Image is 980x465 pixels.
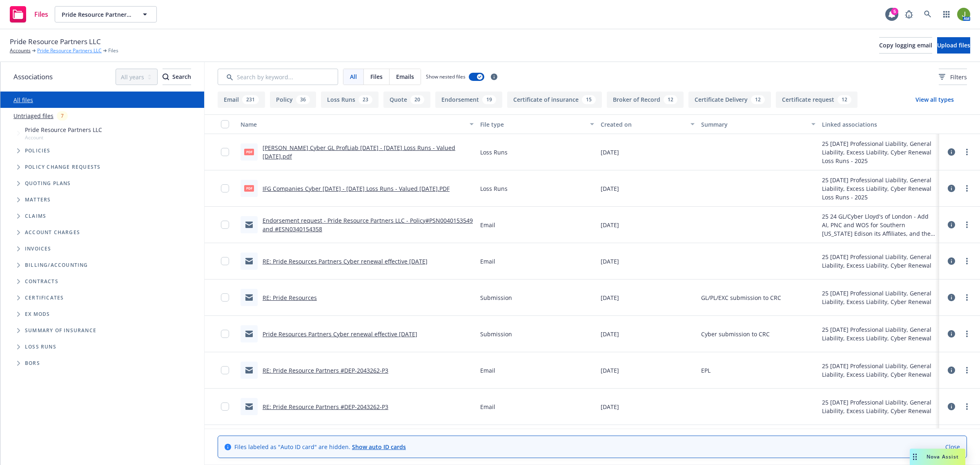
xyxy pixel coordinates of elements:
span: Filters [950,73,967,81]
a: RE: Pride Resources [263,294,317,302]
span: Pride Resource Partners LLC [10,36,101,47]
a: more [962,329,972,339]
input: Toggle Row Selected [221,330,229,338]
span: All [350,72,357,81]
span: Emails [396,72,414,81]
button: Upload files [937,37,970,54]
button: Loss Runs [321,92,379,108]
a: IFG Companies Cyber [DATE] - [DATE] Loss Runs - Valued [DATE].PDF [263,185,450,192]
button: Policy [270,92,316,108]
button: Linked associations [819,114,939,134]
div: 36 [296,95,310,104]
a: Search [920,6,936,22]
span: Submission [480,330,512,338]
span: GL/PL/EXC submission to CRC [701,293,781,302]
a: more [962,147,972,157]
button: Created on [597,114,698,134]
svg: Search [163,74,169,80]
span: PDF [244,185,254,191]
span: Billing/Accounting [25,263,88,268]
button: Filters [939,69,967,85]
span: [DATE] [601,366,619,375]
div: 12 [751,95,765,104]
span: pdf [244,149,254,155]
span: Nova Assist [927,453,959,460]
span: Submission [480,293,512,302]
span: Cyber submission to CRC [701,330,770,338]
input: Toggle Row Selected [221,257,229,265]
span: Loss Runs [25,344,56,349]
div: Search [163,69,191,85]
div: 25 [DATE] Professional Liability, General Liability, Excess Liability, Cyber Renewal [822,289,936,306]
div: 25 [DATE] Professional Liability, General Liability, Excess Liability, Cyber Renewal [822,362,936,379]
span: Pride Resource Partners LLC [62,10,132,19]
a: Endorsement request - Pride Resource Partners LLC - Policy#PSN0040153549 and #ESN0340154358 [263,217,473,233]
a: Show auto ID cards [352,443,406,451]
span: Email [480,402,495,411]
span: Claims [25,214,46,219]
span: Account charges [25,230,80,235]
input: Toggle Row Selected [221,221,229,229]
div: Loss Runs - 2025 [822,193,936,201]
div: Drag to move [910,449,920,465]
span: Pride Resource Partners LLC [25,125,102,134]
div: Loss Runs - 2025 [822,156,936,165]
a: All files [13,96,33,104]
button: View all types [902,92,967,108]
div: Tree Example [0,124,204,257]
div: 12 [664,95,677,104]
a: RE: Pride Resource Partners #DEP-2043262-P3 [263,367,388,374]
div: 25 [DATE] Professional Liability, General Liability, Excess Liability, Cyber Renewal [822,253,936,270]
a: Pride Resources Partners Cyber renewal effective [DATE] [263,330,417,338]
div: 25 [DATE] Professional Liability, General Liability, Excess Liability, Cyber Renewal [822,139,936,156]
a: more [962,402,972,411]
button: File type [477,114,597,134]
span: Account [25,134,102,141]
button: Certificate Delivery [688,92,771,108]
span: Policies [25,148,51,153]
a: Pride Resource Partners LLC [37,47,102,54]
div: Linked associations [822,120,936,129]
a: Untriaged files [13,112,53,120]
span: [DATE] [601,184,619,193]
span: Loss Runs [480,148,508,156]
a: more [962,220,972,230]
span: [DATE] [601,148,619,156]
span: Policy change requests [25,165,100,170]
span: Email [480,366,495,375]
span: Loss Runs [480,184,508,193]
span: Matters [25,197,51,202]
div: 15 [582,95,596,104]
button: Name [237,114,477,134]
span: [DATE] [601,257,619,266]
div: File type [480,120,585,129]
span: Quoting plans [25,181,71,186]
div: Name [241,120,465,129]
img: photo [957,8,970,21]
div: 19 [482,95,496,104]
span: Upload files [937,41,970,49]
span: Show nested files [426,73,465,80]
button: Email [218,92,265,108]
span: [DATE] [601,330,619,338]
span: Ex Mods [25,312,50,317]
span: Email [480,257,495,266]
input: Toggle Row Selected [221,366,229,374]
a: [PERSON_NAME] Cyber GL ProfLiab [DATE] - [DATE] Loss Runs - Valued [DATE].pdf [263,144,455,160]
a: more [962,293,972,302]
span: [DATE] [601,221,619,229]
a: Close [945,443,960,451]
span: Files labeled as "Auto ID card" are hidden. [234,443,406,451]
span: Filters [939,73,967,81]
button: Certificate request [776,92,857,108]
span: Contracts [25,279,58,284]
span: Certificates [25,295,64,300]
span: EPL [701,366,710,375]
div: 20 [410,95,424,104]
input: Search by keyword... [218,69,338,85]
button: Copy logging email [879,37,932,54]
div: Created on [601,120,686,129]
button: Nova Assist [910,449,965,465]
div: Folder Tree Example [0,257,204,371]
div: 25 [DATE] Professional Liability, General Liability, Excess Liability, Cyber Renewal [822,176,936,193]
